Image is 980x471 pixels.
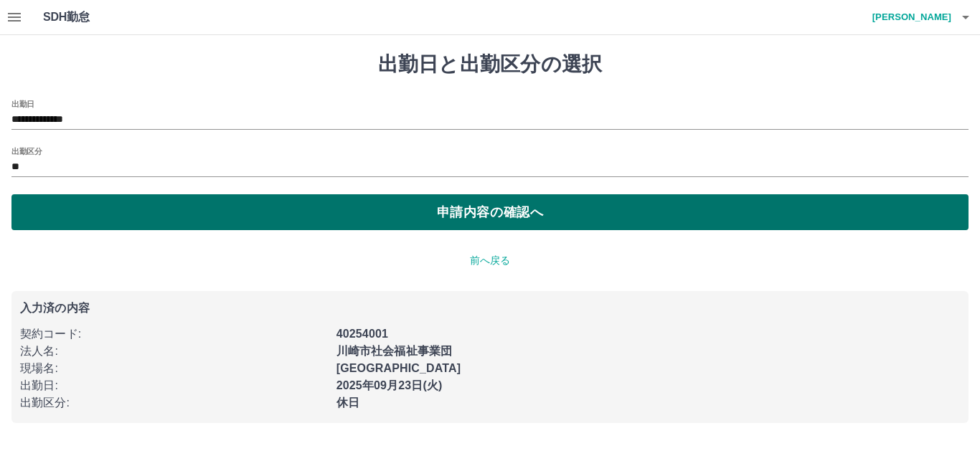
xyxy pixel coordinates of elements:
p: 現場名 : [20,360,328,377]
b: 休日 [336,396,359,409]
button: 申請内容の確認へ [11,194,969,230]
b: 2025年09月23日(火) [336,379,443,391]
h1: 出勤日と出勤区分の選択 [11,52,969,77]
label: 出勤日 [11,98,34,109]
b: [GEOGRAPHIC_DATA] [336,362,461,374]
p: 契約コード : [20,325,328,343]
p: 前へ戻る [11,253,969,268]
p: 出勤区分 : [20,394,328,411]
b: 川崎市社会福祉事業団 [336,345,453,357]
label: 出勤区分 [11,146,42,156]
p: 法人名 : [20,343,328,360]
p: 入力済の内容 [20,303,960,314]
p: 出勤日 : [20,377,328,394]
b: 40254001 [336,328,388,340]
